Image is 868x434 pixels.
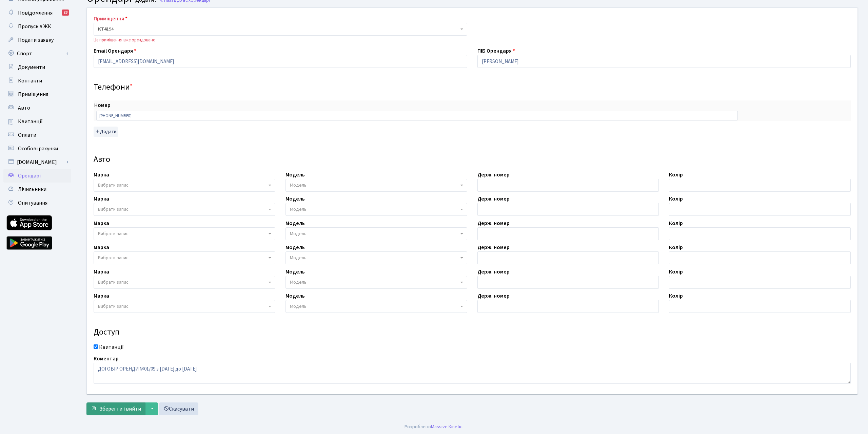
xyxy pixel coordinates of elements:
[18,131,36,139] span: Оплати
[3,101,71,115] a: Авто
[477,292,510,300] label: Держ. номер
[3,6,71,20] a: Повідомлення23
[18,145,58,152] span: Особові рахунки
[3,115,71,128] a: Квитанції
[477,219,510,227] label: Держ. номер
[94,219,109,227] label: Марка
[18,36,54,44] span: Подати заявку
[18,23,51,30] span: Пропуск в ЖК
[18,91,48,98] span: Приміщення
[290,254,307,261] span: Модель
[86,402,145,415] button: Зберегти і вийти
[290,303,307,310] span: Модель
[94,15,127,23] label: Приміщення
[18,104,30,112] span: Авто
[94,243,109,251] label: Марка
[98,182,129,189] span: Вибрати запис
[290,206,307,213] span: Модель
[285,268,305,276] label: Модель
[669,292,683,300] label: Колір
[477,268,510,276] label: Держ. номер
[431,423,462,430] a: Massive Kinetic
[62,10,69,16] div: 23
[285,219,305,227] label: Модель
[3,196,71,210] a: Опитування
[3,88,71,101] a: Приміщення
[290,230,307,237] span: Модель
[3,169,71,183] a: Орендарі
[669,171,683,179] label: Колір
[159,402,198,415] a: Скасувати
[3,142,71,155] a: Особові рахунки
[3,33,71,47] a: Подати заявку
[477,171,510,179] label: Держ. номер
[94,47,136,55] label: Email Орендаря
[285,243,305,251] label: Модель
[18,118,43,125] span: Квитанції
[405,423,463,431] div: Розроблено .
[98,254,129,261] span: Вибрати запис
[98,303,129,310] span: Вибрати запис
[285,292,305,300] label: Модель
[3,183,71,196] a: Лічильники
[98,26,459,33] span: <b>КТ4</b>&nbsp;&nbsp;&nbsp;194
[3,128,71,142] a: Оплати
[94,155,851,165] h4: Авто
[98,206,129,213] span: Вибрати запис
[285,171,305,179] label: Модель
[669,219,683,227] label: Колір
[99,405,141,413] span: Зберегти і вийти
[99,343,124,351] label: Квитанції
[3,60,71,74] a: Документи
[669,195,683,203] label: Колір
[3,47,71,60] a: Спорт
[477,195,510,203] label: Держ. номер
[477,47,515,55] label: ПІБ Орендаря
[3,74,71,88] a: Контакти
[285,195,305,203] label: Модель
[3,20,71,33] a: Пропуск в ЖК
[669,268,683,276] label: Колір
[3,155,71,169] a: [DOMAIN_NAME]
[18,186,46,193] span: Лічильники
[98,230,129,237] span: Вибрати запис
[94,23,467,36] span: <b>КТ4</b>&nbsp;&nbsp;&nbsp;194
[94,355,119,363] label: Коментар
[94,82,851,92] h4: Телефони
[94,268,109,276] label: Марка
[94,195,109,203] label: Марка
[18,172,41,180] span: Орендарі
[94,100,741,110] th: Номер
[18,63,45,71] span: Документи
[98,26,106,33] b: КТ4
[18,199,47,207] span: Опитування
[94,37,467,43] div: Це приміщення вже орендовано
[290,279,307,286] span: Модель
[94,292,109,300] label: Марка
[18,77,42,84] span: Контакти
[94,363,851,384] textarea: ДОГОВІР ОРЕНДИ №01/09 з [DATE] до [DATE]
[94,171,109,179] label: Марка
[477,243,510,251] label: Держ. номер
[94,327,851,337] h4: Доступ
[18,9,53,17] span: Повідомлення
[98,279,129,286] span: Вибрати запис
[94,55,467,68] input: Буде використано в якості логіна
[290,182,307,189] span: Модель
[94,127,118,137] button: Додати
[669,243,683,251] label: Колір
